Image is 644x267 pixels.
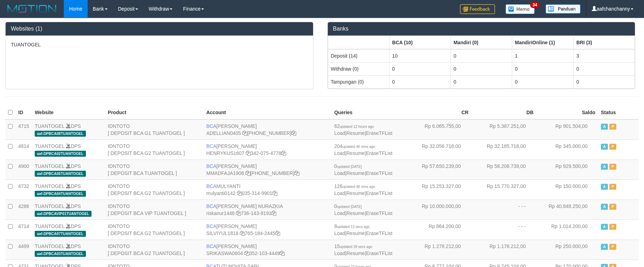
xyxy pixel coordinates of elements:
a: riskanur1448 [206,210,235,216]
span: Paused [609,124,616,130]
td: 0 [450,62,512,75]
td: 1 [512,49,573,63]
td: 10 [389,49,450,63]
span: BCA [206,183,216,189]
td: Rp 150.000,00 [536,180,598,200]
span: updated [DATE] [337,205,361,209]
img: panduan.png [545,4,581,14]
a: Copy 7361439191 to clipboard [271,210,276,216]
td: 0 [512,75,573,88]
a: Copy 4062282031 to clipboard [294,170,299,176]
span: Active [601,144,608,150]
a: Resume [346,250,365,256]
a: TUANTOGEL [35,203,65,209]
th: Queries [331,106,406,119]
a: Load [334,150,345,156]
td: Rp 15.253.327,00 [406,180,471,200]
th: ID [15,106,32,119]
span: updated 46 mins ago [343,145,375,149]
span: | | [334,183,392,196]
td: [PERSON_NAME] 342-075-4778 [203,139,331,159]
span: aaf-DPBCA08TUANTOGEL [35,131,86,137]
td: DPS [32,139,105,159]
a: Resume [346,170,365,176]
span: Active [601,224,608,230]
a: Resume [346,190,365,196]
td: Rp 57.650.239,00 [406,159,471,180]
th: Group: activate to sort column ascending [450,36,512,49]
td: MULYANTI 035-314-9901 [203,180,331,200]
span: updated 12 hours ago [340,125,374,129]
td: 0 [389,62,450,75]
a: Copy 0353149901 to clipboard [272,190,277,196]
span: updated 46 mins ago [343,185,375,189]
td: DPS [32,220,105,240]
span: 34 [530,2,540,8]
a: Copy riskanur1448 to clipboard [236,210,241,216]
td: IDNTOTO [ DEPOSIT BCA G1 TUANTOGEL ] [105,119,204,140]
td: [PERSON_NAME] [PHONE_NUMBER] [203,159,331,180]
a: TUANTOGEL [35,123,65,129]
td: Deposit (14) [328,49,389,63]
a: EraseTFList [366,150,392,156]
td: 0 [512,62,573,75]
td: IDNTOTO [ DEPOSIT BCA TUANTOGEL ] [105,159,204,180]
a: Copy 5655032115 to clipboard [291,130,296,136]
td: 0 [573,62,635,75]
span: BCA [206,223,216,229]
span: 62 [334,123,374,129]
span: 15 [334,243,372,249]
td: DPS [32,159,105,180]
a: SRIKASWA0604 [206,250,243,256]
td: 4715 [15,119,32,140]
span: 0 [334,163,361,169]
td: DPS [32,200,105,220]
span: Active [601,124,608,130]
td: DPS [32,180,105,200]
td: IDNTOTO [ DEPOSIT BCA G2 TUANTOGEL ] [105,180,204,200]
span: aaf-DPBCA07TUANTOGEL [35,231,86,237]
td: IDNTOTO [ DEPOSIT BCA VIP TUANTOGEL ] [105,200,204,220]
td: [PERSON_NAME] 765-184-2445 [203,220,331,240]
th: DB [471,106,536,119]
span: aaf-DPBCA03TUANTOGEL [35,251,86,257]
th: Group: activate to sort column ascending [573,36,635,49]
a: Copy 3521034449 to clipboard [280,250,285,256]
span: Paused [609,244,616,250]
span: | | [334,123,392,136]
a: HENRYKUS1607 [206,150,244,156]
th: Account [203,106,331,119]
span: 8 [334,223,370,229]
span: BCA [206,163,216,169]
td: Rp 15.770.327,00 [471,180,536,200]
a: Resume [346,150,365,156]
td: [PERSON_NAME] 352-103-4449 [203,240,331,260]
td: 4732 [15,180,32,200]
td: Rp 1.278.212,00 [406,240,471,260]
span: Paused [609,184,616,190]
th: Saldo [536,106,598,119]
a: TUANTOGEL [35,143,65,149]
span: aaf-DPBCA05TUANTOGEL [35,171,86,177]
a: ADELLIAN0405 [206,130,241,136]
a: Copy mulyanti0142 to clipboard [237,190,242,196]
td: Rp 5.387.251,00 [471,119,536,140]
a: Copy SRIKASWA0604 to clipboard [244,250,249,256]
td: Rp 6.065.755,00 [406,119,471,140]
td: 0 [573,75,635,88]
th: CR [406,106,471,119]
td: DPS [32,119,105,140]
a: Load [334,230,345,236]
span: BCA [206,203,216,209]
a: Resume [346,210,365,216]
a: EraseTFList [366,170,392,176]
a: MMADFAJA1908 [206,170,244,176]
span: | | [334,203,392,216]
span: Paused [609,204,616,210]
span: Active [601,184,608,190]
span: BCA [206,143,216,149]
img: Button%20Memo.svg [506,4,535,14]
span: Active [601,204,608,210]
td: Rp 32.056.718,00 [406,139,471,159]
td: IDNTOTO [ DEPOSIT BCA G2 TUANTOGEL ] [105,240,204,260]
